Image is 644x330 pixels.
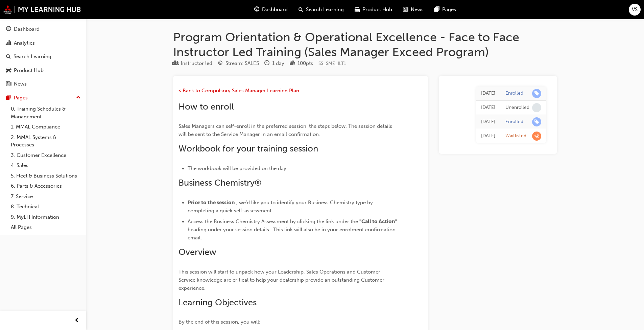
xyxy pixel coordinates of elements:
div: Pages [14,94,28,102]
div: Wed Oct 01 2025 10:48:08 GMT+1000 (Australian Eastern Standard Time) [481,90,495,97]
div: Instructor led [181,60,212,67]
a: 8. Technical [8,202,84,212]
div: Wed Oct 01 2025 10:43:26 GMT+1000 (Australian Eastern Standard Time) [481,104,495,112]
span: learningRecordVerb_NONE-icon [532,103,541,112]
div: 1 day [272,60,284,67]
span: How to enroll [178,101,234,112]
span: learningRecordVerb_ENROLL-icon [532,89,541,98]
span: learningResourceType_INSTRUCTOR_LED-icon [173,61,178,67]
div: Points [290,59,313,68]
span: learningRecordVerb_ENROLL-icon [532,117,541,126]
span: Sales Managers can self-enroll in the preferred session the steps below. The session details will... [178,123,393,137]
a: pages-iconPages [429,3,461,17]
a: 2. MMAL Systems & Processes [8,132,84,150]
div: Wed Oct 01 2025 10:40:23 GMT+1000 (Australian Eastern Standard Time) [481,118,495,126]
span: Prior to the session [188,199,235,206]
span: Product Hub [362,6,392,14]
a: 3. Customer Excellence [8,150,84,161]
span: guage-icon [6,26,11,32]
a: 0. Training Schedules & Management [8,104,84,122]
span: news-icon [403,5,408,14]
span: pages-icon [6,95,11,101]
span: Learning Objectives [178,297,257,308]
a: car-iconProduct Hub [349,3,398,17]
span: target-icon [218,61,223,67]
span: The workbook will be provided on the day. [188,165,288,171]
span: prev-icon [74,316,79,325]
a: 6. Parts & Accessories [8,181,84,191]
a: Dashboard [3,23,84,36]
a: guage-iconDashboard [249,3,293,17]
span: search-icon [299,5,303,14]
a: Product Hub [3,64,84,77]
span: guage-icon [254,5,259,14]
span: Learning resource code [318,61,346,66]
div: Dashboard [14,25,40,33]
a: search-iconSearch Learning [293,3,349,17]
a: 9. MyLH Information [8,212,84,222]
h1: Program Orientation & Operational Excellence - Face to Face Instructor Led Training (Sales Manage... [173,30,557,59]
span: VS [632,6,638,14]
span: car-icon [355,5,360,14]
span: Dashboard [262,6,288,14]
a: 1. MMAL Compliance [8,122,84,132]
button: Pages [3,92,84,104]
div: Analytics [14,39,35,47]
span: podium-icon [290,61,295,67]
div: Unenrolled [505,104,529,111]
div: 100 pts [297,60,313,67]
span: clock-icon [264,61,269,67]
span: heading under your session details. This link will also be in your enrolment confirmation email. [188,227,397,241]
span: news-icon [6,81,11,87]
span: Pages [442,6,456,14]
span: up-icon [76,93,81,102]
div: Enrolled [505,119,523,125]
a: Analytics [3,37,84,49]
span: Search Learning [306,6,344,14]
a: 5. Fleet & Business Solutions [8,171,84,181]
div: Duration [264,59,284,68]
span: Business Chemistry® [178,178,262,188]
div: Waitlisted [505,133,526,139]
a: Search Learning [3,50,84,63]
button: VS [629,4,641,16]
span: News [411,6,424,14]
span: "Call to Action" [359,218,397,225]
span: Access the Business Chemistry Assessment by clicking the link under the [188,218,358,225]
span: search-icon [6,54,11,60]
a: news-iconNews [398,3,429,17]
span: chart-icon [6,40,11,46]
span: Workbook for your training session [178,143,318,154]
div: Search Learning [14,53,51,61]
div: Enrolled [505,90,523,97]
span: By the end of this session, you will: [178,319,260,325]
div: Stream: SALES [225,60,259,67]
div: Stream [218,59,259,68]
span: This session will start to unpack how your Leadership, Sales Operations and Customer Service know... [178,269,386,291]
a: 7. Service [8,191,84,202]
div: Type [173,59,212,68]
div: Wed Jul 10 2024 12:02:21 GMT+1000 (Australian Eastern Standard Time) [481,132,495,140]
span: learningRecordVerb_WAITLIST-icon [532,132,541,141]
span: pages-icon [434,5,439,14]
div: News [14,80,27,88]
span: Overview [178,247,216,257]
a: All Pages [8,222,84,233]
button: DashboardAnalyticsSearch LearningProduct HubNews [3,22,84,92]
a: < Back to Compulsory Sales Manager Learning Plan [178,88,299,94]
div: Product Hub [14,67,44,74]
a: News [3,78,84,90]
span: , we’d like you to identify your Business Chemistry type by completing a quick self-assessment. [188,199,374,214]
a: 4. Sales [8,160,84,171]
img: mmal [3,5,81,14]
span: car-icon [6,68,11,74]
